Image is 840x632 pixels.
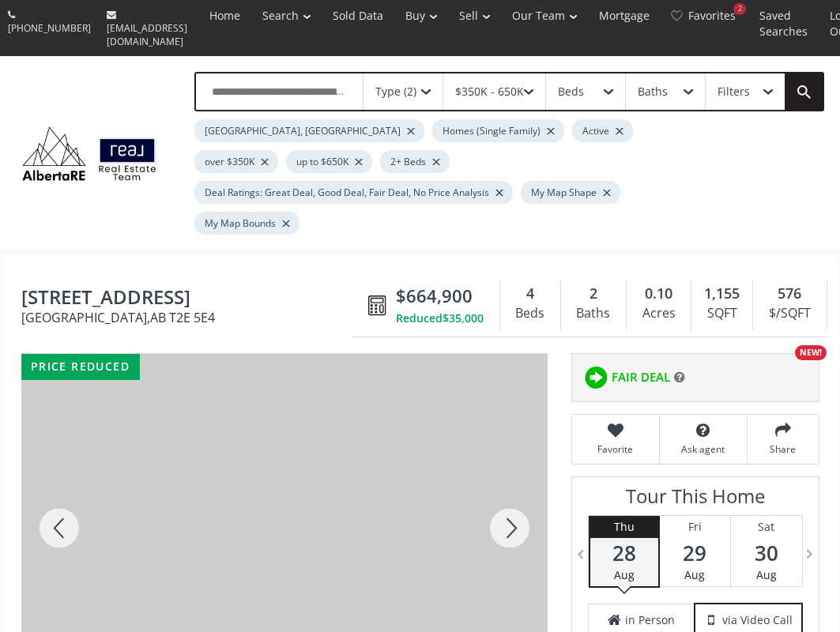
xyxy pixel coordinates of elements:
span: in Person [625,612,675,628]
div: Sat [731,516,802,538]
img: Logo [16,123,163,185]
div: Homes (Single Family) [432,119,564,142]
div: SQFT [699,302,744,325]
div: Beds [558,86,584,97]
span: $35,000 [443,310,484,326]
div: Acres [635,302,683,325]
div: Type (2) [375,86,416,97]
span: [PHONE_NUMBER] [8,21,91,35]
span: Aug [614,567,635,582]
div: Thu [590,516,658,538]
div: price reduced [21,354,140,380]
span: Favorite [580,442,651,456]
span: Aug [756,567,777,582]
div: over $350K [194,150,278,173]
div: up to $650K [286,150,372,173]
div: $350K - 650K [455,86,524,97]
span: Ask agent [668,442,739,456]
div: Active [572,119,633,142]
div: 2 [569,284,618,304]
div: Fri [660,516,730,538]
div: NEW! [795,345,827,360]
span: 30 [731,542,802,564]
div: 2+ Beds [380,150,450,173]
span: 29 [660,542,730,564]
div: 576 [761,284,818,304]
img: rating icon [580,362,612,393]
h3: Tour This Home [588,485,803,515]
span: Share [755,442,811,456]
div: 0.10 [635,284,683,304]
span: 1,155 [704,284,740,304]
span: FAIR DEAL [612,369,670,386]
div: 4 [508,284,552,304]
div: Beds [508,302,552,325]
span: 28 [590,542,658,564]
span: Aug [684,567,705,582]
div: Baths [569,302,618,325]
span: 1508 Child Avenue NE [21,287,360,311]
div: $/SQFT [761,302,818,325]
div: Deal Ratings: Great Deal, Good Deal, Fair Deal, No Price Analysis [194,181,513,204]
span: via Video Call [722,612,793,628]
div: My Map Shape [521,181,620,204]
span: [GEOGRAPHIC_DATA] , AB T2E 5E4 [21,311,360,324]
div: My Map Bounds [194,212,299,235]
span: [EMAIL_ADDRESS][DOMAIN_NAME] [107,21,187,48]
span: $664,900 [396,284,473,308]
div: 2 [733,3,746,15]
div: Reduced [396,310,484,326]
div: Baths [638,86,668,97]
div: Filters [718,86,750,97]
div: [GEOGRAPHIC_DATA], [GEOGRAPHIC_DATA] [194,119,424,142]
